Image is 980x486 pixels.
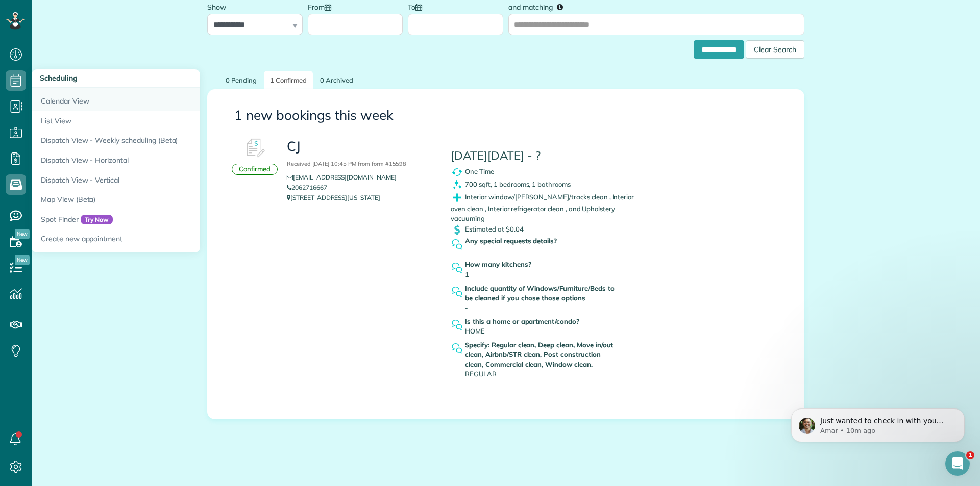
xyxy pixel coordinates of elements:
a: [EMAIL_ADDRESS][DOMAIN_NAME] [287,173,404,181]
span: REGULAR [465,370,497,378]
span: - [465,303,468,312]
iframe: Intercom live chat [945,451,970,476]
a: 2062716667 [287,184,327,191]
a: Spot FinderTry Now [32,210,287,229]
span: Scheduling [40,73,78,83]
span: HOME [465,327,485,335]
span: Estimated at $0.04 [465,225,523,233]
div: Confirmed [232,164,278,175]
img: recurrence_symbol_icon-7cc721a9f4fb8f7b0289d3d97f09a2e367b638918f1a67e51b1e7d8abe5fb8d8.png [451,166,463,178]
a: Clear Search [746,42,804,50]
iframe: Intercom notifications message [776,387,980,458]
img: question_symbol_icon-fa7b350da2b2fea416cef77984ae4cf4944ea5ab9e3d5925827a5d6b7129d3f6.png [451,238,463,251]
img: Booking #601081 [239,133,270,164]
p: [STREET_ADDRESS][US_STATE] [287,193,435,203]
strong: Include quantity of Windows/Furniture/Beds to be cleaned if you chose those options [465,284,619,303]
span: 700 sqft, 1 bedrooms, 1 bathrooms [465,180,571,188]
span: - [465,246,468,254]
a: Dispatch View - Weekly scheduling (Beta) [32,131,287,150]
img: dollar_symbol_icon-bd8a6898b2649ec353a9eba708ae97d8d7348bddd7d2aed9b7e4bf5abd9f4af5.png [451,223,463,236]
strong: Is this a home or apartment/condo? [465,317,619,326]
span: Interior window/[PERSON_NAME]/tracks clean , Interior oven clean , Interior refrigerator clean , ... [451,193,634,222]
span: Try Now [81,215,113,225]
img: question_symbol_icon-fa7b350da2b2fea416cef77984ae4cf4944ea5ab9e3d5925827a5d6b7129d3f6.png [451,262,463,274]
a: Dispatch View - Vertical [32,170,287,190]
span: 1 [966,451,974,459]
a: Calendar View [32,88,287,111]
strong: Any special requests details? [465,236,619,246]
img: clean_symbol_icon-dd072f8366c07ea3eb8378bb991ecd12595f4b76d916a6f83395f9468ae6ecae.png [451,178,463,191]
strong: Specify: Regular clean, Deep clean, Move in/out clean, Airbnb/STR clean, Post construction clean,... [465,340,619,369]
img: question_symbol_icon-fa7b350da2b2fea416cef77984ae4cf4944ea5ab9e3d5925827a5d6b7129d3f6.png [451,319,463,331]
h3: CJ [287,139,435,168]
span: One Time [465,167,494,175]
img: question_symbol_icon-fa7b350da2b2fea416cef77984ae4cf4944ea5ab9e3d5925827a5d6b7129d3f6.png [451,342,463,355]
a: 1 Confirmed [264,71,313,90]
a: 0 Pending [219,71,263,90]
div: Clear Search [746,40,804,59]
h4: [DATE][DATE] - ? [451,149,641,162]
span: New [15,229,30,239]
a: Map View (Beta) [32,190,287,210]
span: New [15,255,30,265]
a: Dispatch View - Horizontal [32,150,287,170]
img: extras_symbol_icon-f5f8d448bd4f6d592c0b405ff41d4b7d97c126065408080e4130a9468bdbe444.png [451,191,463,204]
a: List View [32,111,287,131]
span: 1 [465,270,469,278]
small: Received [DATE] 10:45 PM from form #15598 [287,160,406,167]
strong: How many kitchens? [465,260,619,269]
a: Create new appointment [32,229,287,252]
h3: 1 new bookings this week [234,108,777,123]
img: question_symbol_icon-fa7b350da2b2fea416cef77984ae4cf4944ea5ab9e3d5925827a5d6b7129d3f6.png [451,286,463,298]
a: 0 Archived [314,71,359,90]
